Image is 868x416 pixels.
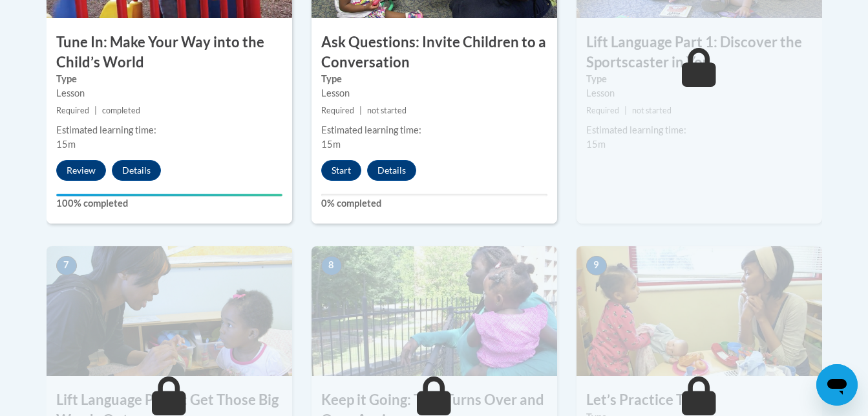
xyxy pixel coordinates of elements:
label: Type [586,72,812,86]
img: Course Image [47,246,292,376]
span: 15m [56,139,76,150]
label: 0% completed [321,196,547,211]
span: not started [367,106,407,115]
span: Required [321,106,354,115]
span: 7 [56,256,77,275]
span: | [359,106,362,115]
div: Estimated learning time: [321,123,547,137]
span: not started [632,106,672,115]
span: | [624,106,627,115]
h3: Ask Questions: Invite Children to a Conversation [312,32,557,73]
button: Details [367,160,416,181]
span: completed [102,106,140,115]
img: Course Image [577,246,822,376]
span: 9 [586,256,607,275]
span: Required [586,106,619,115]
span: 15m [321,139,341,150]
button: Details [112,160,161,181]
div: Lesson [56,86,282,100]
label: Type [321,72,547,86]
span: 15m [586,139,606,150]
div: Estimated learning time: [56,123,282,137]
div: Lesson [321,86,547,100]
button: Review [56,160,106,181]
div: Lesson [586,86,812,100]
div: Your progress [56,194,282,196]
h3: Tune In: Make Your Way into the Child’s World [47,32,292,73]
h3: Let’s Practice TALK [577,390,822,410]
label: 100% completed [56,196,282,211]
span: Required [56,106,89,115]
iframe: Button to launch messaging window [816,364,858,406]
img: Course Image [312,246,557,376]
span: | [94,106,97,115]
button: Start [321,160,361,181]
span: 8 [321,256,342,275]
div: Estimated learning time: [586,123,812,137]
h3: Lift Language Part 1: Discover the Sportscaster in You [577,32,822,73]
label: Type [56,72,282,86]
